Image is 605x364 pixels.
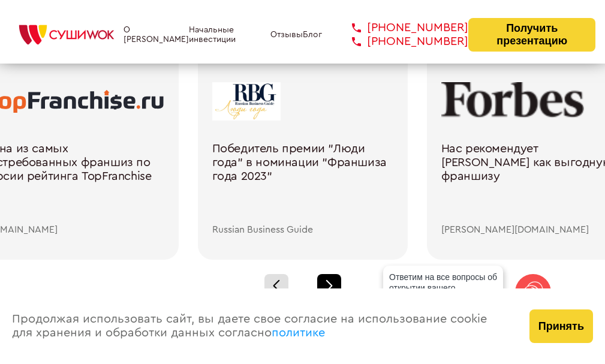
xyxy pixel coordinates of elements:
[468,18,595,52] button: Получить презентацию
[334,21,468,35] a: [PHONE_NUMBER]
[10,22,124,48] img: СУШИWOK
[529,309,593,343] button: Принять
[303,30,322,40] a: Блог
[334,35,468,49] a: [PHONE_NUMBER]
[189,25,270,44] a: Начальные инвестиции
[212,224,393,235] div: Russian Business Guide
[383,266,503,310] div: Ответим на все вопросы об открытии вашего [PERSON_NAME]!
[270,30,303,40] a: Отзывы
[124,25,189,44] a: О [PERSON_NAME]
[272,327,325,339] a: политике
[212,142,393,225] div: Победитель премии "Люди года" в номинации "Франшиза года 2023"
